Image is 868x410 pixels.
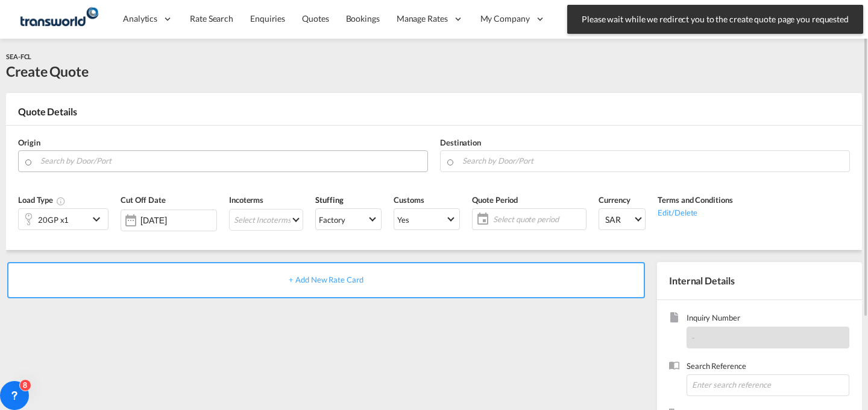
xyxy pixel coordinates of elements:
input: Search by Door/Port [40,150,421,171]
span: Stuffing [315,195,343,205]
md-select: Select Incoterms [229,209,303,231]
span: + Add New Rate Card [289,275,363,284]
span: Terms and Conditions [658,195,732,205]
md-icon: icon-chevron-down [89,212,107,226]
div: Create Quote [6,62,89,81]
span: Inquiry Number [687,312,849,326]
span: SEA-FCL [6,53,31,60]
div: Yes [397,215,409,225]
md-icon: icon-information-outline [56,196,66,206]
md-select: Select Customs: Yes [394,208,460,230]
div: Quote Details [6,105,862,124]
span: Incoterms [229,195,263,205]
span: SAR [605,214,633,226]
input: Select [140,216,216,225]
div: + Add New Rate Card [7,262,645,298]
div: Internal Details [657,262,862,299]
img: 1a84b2306ded11f09c1219774cd0a0fe.png [18,5,99,33]
div: Edit/Delete [658,206,732,218]
span: Currency [599,195,630,205]
md-select: Select Stuffing: Factory [315,208,382,230]
span: Destination [440,138,481,147]
div: 20GP x1icon-chevron-down [18,208,108,230]
span: Bookings [346,13,380,24]
span: Cut Off Date [121,195,166,205]
md-icon: icon-calendar [473,212,487,226]
span: Rate Search [190,13,233,24]
span: Quote Period [472,195,518,205]
span: Please wait while we redirect you to the create quote page you requested [578,13,852,25]
span: Select quote period [493,214,583,225]
span: My Company [480,13,530,25]
span: Select quote period [490,211,586,228]
md-select: Select Currency: ﷼ SARSaudi Arabia Riyal [599,208,646,230]
span: Search Reference [687,360,849,374]
span: Manage Rates [397,13,448,25]
div: Factory [319,215,345,225]
input: Enter search reference [687,374,849,396]
div: 20GP x1 [38,211,69,228]
span: Origin [18,138,40,147]
span: - [692,333,695,342]
span: Analytics [123,13,157,25]
input: Search by Door/Port [462,150,843,171]
span: Customs [394,195,424,205]
span: Quotes [302,13,329,24]
span: Enquiries [250,13,285,24]
span: Load Type [18,195,66,205]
